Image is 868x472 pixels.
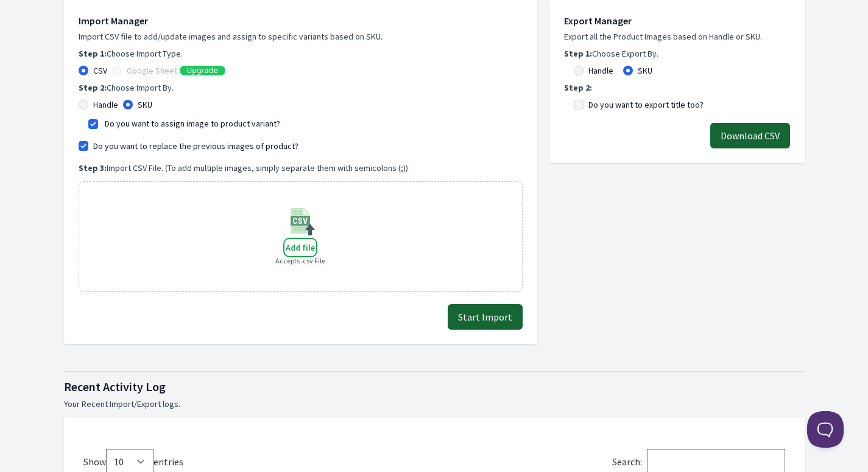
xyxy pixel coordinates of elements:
p: Import CSV file to add/update images and assign to specific variants based on SKU. [79,30,523,43]
label: Do you want to export title too? [588,99,704,111]
b: Step 2: [79,82,107,93]
h1: Export Manager [564,13,790,28]
label: SKU [138,99,152,111]
b: Step 1: [79,48,107,59]
button: Download CSV [710,123,790,148]
h1: Import Manager [79,13,523,28]
iframe: Toggle Customer Support [807,411,844,448]
p: Choose Import By. [79,82,523,94]
label: Handle [588,64,613,77]
p: Import CSV File. (To add multiple images, simply separate them with semicolons (;)) [79,162,523,174]
span: Upgrade [187,66,218,75]
b: Step 3: [79,162,107,173]
label: Do you want to replace the previous images of product? [93,140,298,152]
b: Step 1: [564,48,592,59]
label: Do you want to assign image to product variant? [105,118,280,129]
label: CSV [93,64,107,77]
b: Step 2: [564,82,592,93]
p: Choose Import Type. [79,47,523,60]
label: Handle [93,99,118,111]
p: Choose Export By. [564,47,790,60]
label: SKU [638,64,652,77]
h1: Recent Activity Log [64,378,805,395]
button: Start Import [448,304,523,330]
label: Show entries [83,456,183,468]
p: Export all the Product Images based on Handle or SKU. [564,30,790,43]
p: Your Recent Import/Export logs. [64,398,805,410]
label: Search: [612,456,785,468]
p: Accepts .csv File [275,255,325,267]
span: Add file [286,242,315,253]
label: Google Sheet [127,64,177,77]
